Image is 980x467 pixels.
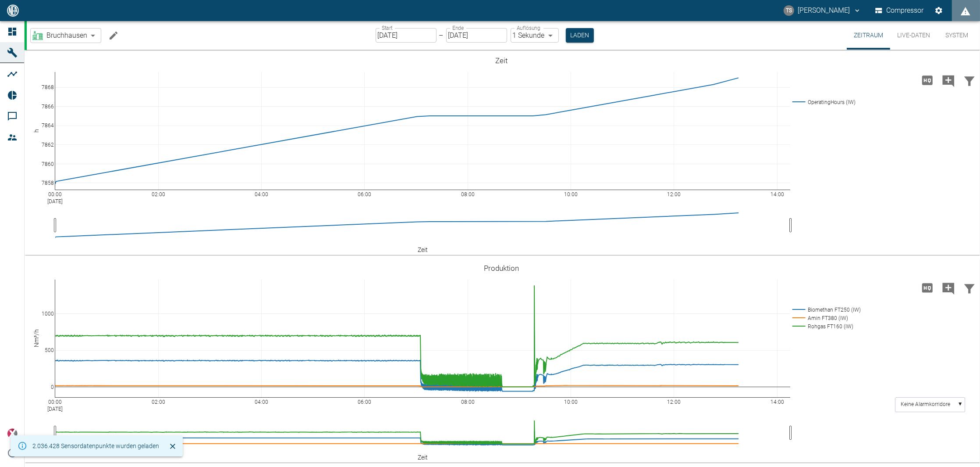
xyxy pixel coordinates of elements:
button: Daten filtern [959,69,980,92]
div: 1 Sekunde [511,28,559,43]
div: 2.036.428 Sensordatenpunkte wurden geladen [32,438,159,454]
img: logo [6,4,20,16]
button: timo.streitbuerger@arcanum-energy.de [782,3,863,18]
label: Start [382,24,393,32]
p: – [439,30,444,40]
button: Kommentar hinzufügen [938,69,959,92]
button: Laden [566,28,594,43]
button: System [937,21,976,50]
span: Hohe Auflösung [917,75,938,84]
span: Bruchhausen [46,30,87,40]
button: Live-Daten [890,21,937,50]
label: Ende [452,24,464,32]
a: Bruchhausen [32,30,87,41]
div: TS [784,5,794,16]
button: Einstellungen [931,3,947,18]
input: DD.MM.YYYY [446,28,507,43]
label: Auflösung [517,24,540,32]
button: Compressor [873,3,926,18]
button: Daten filtern [959,277,980,299]
button: Machine bearbeiten [105,27,122,44]
text: Keine Alarmkorridore [901,402,950,408]
button: Zeitraum [847,21,890,50]
button: Schließen [166,440,179,453]
img: Xplore Logo [7,428,18,439]
span: Hohe Auflösung [917,283,938,291]
input: DD.MM.YYYY [376,28,437,43]
button: Kommentar hinzufügen [938,277,959,299]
